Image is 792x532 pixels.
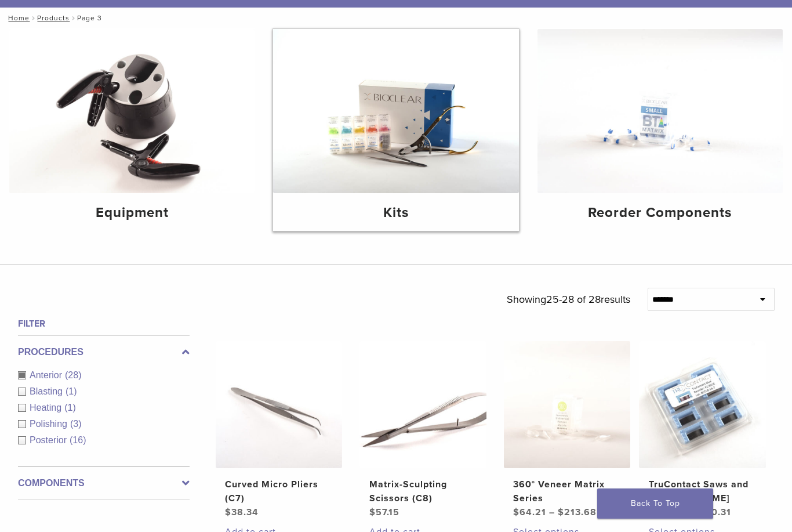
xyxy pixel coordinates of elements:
[558,506,564,518] span: $
[359,341,486,519] a: Matrix-Sculpting Scissors (C8)Matrix-Sculpting Scissors (C8) $57.15
[639,341,766,519] a: TruContact Saws and SandersTruContact Saws and [PERSON_NAME]
[64,403,76,412] span: (1)
[18,476,190,490] label: Components
[504,341,631,468] img: 360° Veneer Matrix Series
[537,29,783,193] img: Reorder Components
[359,341,486,468] img: Matrix-Sculpting Scissors (C8)
[30,386,66,396] span: Blasting
[30,419,70,429] span: Polishing
[639,341,766,468] img: TruContact Saws and Sanders
[9,29,255,231] a: Equipment
[547,202,773,223] h4: Reorder Components
[558,506,597,518] bdi: 213.68
[507,288,630,312] p: Showing results
[30,403,64,412] span: Heating
[649,477,757,505] h2: TruContact Saws and [PERSON_NAME]
[30,370,65,380] span: Anterior
[369,506,376,518] span: $
[30,435,70,445] span: Posterior
[66,386,77,396] span: (1)
[65,370,81,380] span: (28)
[216,341,343,468] img: Curved Micro Pliers (C7)
[216,341,343,519] a: Curved Micro Pliers (C7)Curved Micro Pliers (C7) $38.34
[504,341,631,519] a: 360° Veneer Matrix Series360° Veneer Matrix Series
[369,506,399,518] bdi: 57.15
[5,14,30,22] a: Home
[513,506,519,518] span: $
[18,317,190,331] h4: Filter
[225,506,259,518] bdi: 38.34
[18,345,190,359] label: Procedures
[225,477,333,505] h2: Curved Micro Pliers (C7)
[19,202,245,223] h4: Equipment
[70,435,86,445] span: (16)
[273,29,518,231] a: Kits
[70,419,82,429] span: (3)
[9,29,255,193] img: Equipment
[273,29,518,193] img: Kits
[513,506,546,518] bdi: 64.21
[37,14,70,22] a: Products
[282,202,509,223] h4: Kits
[537,29,783,231] a: Reorder Components
[549,506,555,518] span: –
[546,293,601,306] span: 25-28 of 28
[30,15,37,21] span: /
[225,506,231,518] span: $
[597,488,713,519] a: Back To Top
[369,477,477,505] h2: Matrix-Sculpting Scissors (C8)
[513,477,621,505] h2: 360° Veneer Matrix Series
[70,15,77,21] span: /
